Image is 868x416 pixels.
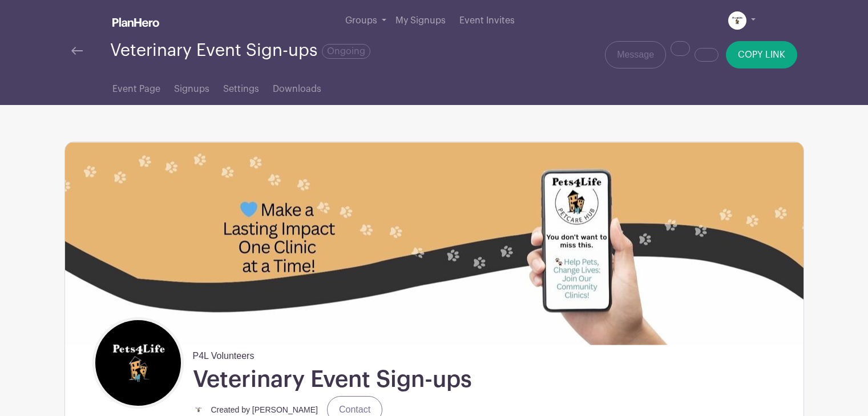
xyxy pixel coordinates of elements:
span: Groups [345,16,377,25]
span: Message [617,48,654,62]
span: COPY LINK [738,50,785,59]
a: Settings [223,68,259,105]
span: Downloads [273,82,321,96]
span: Signups [174,82,209,96]
small: Created by [PERSON_NAME] [211,405,318,414]
a: Message [605,41,666,68]
img: square%20black%20logo%20FB%20profile.jpg [95,320,181,406]
div: Veterinary Event Sign-ups [110,41,370,60]
button: COPY LINK [726,41,797,68]
h1: Veterinary Event Sign-ups [193,365,472,394]
a: Signups [174,68,209,105]
span: Ongoing [322,44,370,59]
a: Downloads [273,68,321,105]
span: Settings [223,82,259,96]
img: 40210%20Zip%20(5).jpg [65,142,804,345]
img: back-arrow-29a5d9b10d5bd6ae65dc969a981735edf675c4d7a1fe02e03b50dbd4ba3cdb55.svg [71,47,83,55]
span: Event Invites [459,16,515,25]
a: Event Page [112,68,160,105]
span: My Signups [395,16,446,25]
img: small%20square%20logo.jpg [193,404,204,415]
img: logo_white-6c42ec7e38ccf1d336a20a19083b03d10ae64f83f12c07503d8b9e83406b4c7d.svg [112,18,159,27]
img: small%20square%20logo.jpg [728,11,746,30]
span: Event Page [112,82,160,96]
span: P4L Volunteers [193,345,255,363]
